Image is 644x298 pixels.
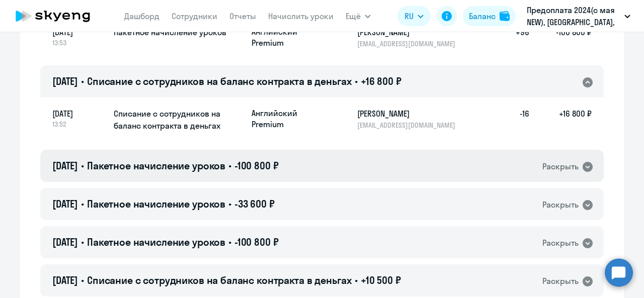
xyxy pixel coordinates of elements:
span: -100 800 ₽ [234,236,279,248]
span: • [228,236,231,248]
div: Раскрыть [542,275,579,287]
span: • [81,236,84,248]
p: Английский Premium [252,26,327,48]
h5: [PERSON_NAME] [357,26,461,38]
span: +16 800 ₽ [361,75,401,87]
div: Раскрыть [542,198,579,211]
p: Предоплата 2024(с мая NEW), [GEOGRAPHIC_DATA], ООО [527,4,620,28]
h5: +96 [497,26,529,48]
span: Списание с сотрудников на баланс контракта в деньгах [87,75,352,87]
span: • [81,75,84,87]
span: [DATE] [52,197,78,210]
a: Дашборд [124,11,159,21]
button: Балансbalance [463,6,516,26]
span: Пакетное начисление уроков [87,197,225,210]
div: Раскрыть [542,237,579,249]
span: • [81,159,84,172]
span: 13:53 [52,38,106,47]
span: Списание с сотрудников на баланс контракта в деньгах [87,274,352,286]
span: • [355,75,358,87]
span: [DATE] [52,159,78,172]
p: [EMAIL_ADDRESS][DOMAIN_NAME] [357,121,461,130]
span: [DATE] [52,75,78,87]
img: balance [500,11,510,21]
span: RU [405,10,414,22]
span: [DATE] [52,236,78,248]
span: • [355,274,358,286]
span: [DATE] [52,26,106,38]
span: • [228,159,231,172]
a: Сотрудники [172,11,217,21]
h5: -100 800 ₽ [529,26,592,48]
h5: +16 800 ₽ [529,108,592,130]
span: [DATE] [52,274,78,286]
span: [DATE] [52,108,106,120]
span: Пакетное начисление уроков [87,159,225,172]
h5: -16 [497,108,529,130]
button: Ещё [346,6,371,26]
span: • [81,197,84,210]
span: -100 800 ₽ [234,159,279,172]
span: • [81,274,84,286]
button: Предоплата 2024(с мая NEW), [GEOGRAPHIC_DATA], ООО [522,4,635,28]
span: 13:52 [52,120,106,129]
p: Английский Premium [252,108,327,130]
div: Раскрыть [542,160,579,173]
span: -33 600 ₽ [234,197,275,210]
h5: Пакетное начисление уроков [114,26,244,38]
span: Ещё [346,10,361,22]
a: Начислить уроки [268,11,334,21]
h5: Списание с сотрудников на баланс контракта в деньгах [114,108,244,132]
button: RU [397,6,431,26]
div: Баланс [469,10,496,22]
p: [EMAIL_ADDRESS][DOMAIN_NAME] [357,39,461,48]
a: Отчеты [229,11,256,21]
span: Пакетное начисление уроков [87,236,225,248]
span: +10 500 ₽ [361,274,401,286]
h5: [PERSON_NAME] [357,108,461,120]
span: • [228,197,231,210]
